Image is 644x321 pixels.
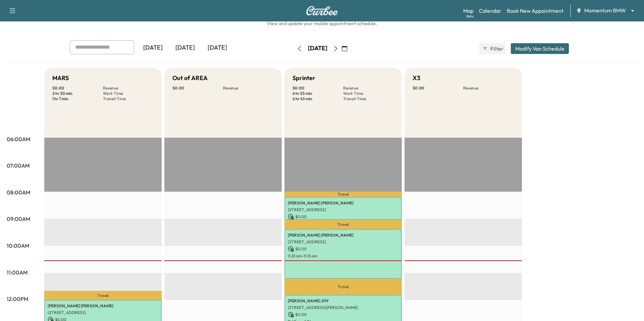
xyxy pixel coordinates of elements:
[48,310,158,315] p: [STREET_ADDRESS]
[343,85,394,91] p: Revenue
[467,14,474,19] div: Beta
[7,188,30,196] p: 08:00AM
[44,291,162,300] p: Travel
[479,43,505,54] button: Filter
[52,91,103,96] p: 2 hr 30 min
[7,215,30,223] p: 09:00AM
[343,96,394,102] p: Transit Time
[288,200,398,206] p: [PERSON_NAME] [PERSON_NAME]
[288,214,398,220] p: $ 0.00
[584,7,626,14] span: Momentum BMW
[137,40,169,56] div: [DATE]
[292,96,343,102] p: 2 hr 43 min
[490,45,502,53] span: Filter
[292,73,315,83] h5: Sprinter
[284,220,402,229] p: Travel
[7,20,637,27] h6: View and update your mobile appointment schedule.
[52,96,103,102] p: 1 hr 7 min
[463,7,474,15] a: MapBeta
[288,239,398,245] p: [STREET_ADDRESS]
[413,73,420,83] h5: X3
[284,279,402,295] p: Travel
[479,7,501,15] a: Calendar
[343,91,394,96] p: Work Time
[288,298,398,304] p: [PERSON_NAME] JOY
[223,85,274,91] p: Revenue
[306,6,338,15] img: Curbee Logo
[288,253,398,259] p: 9:23 am - 11:13 am
[7,268,28,276] p: 11:00AM
[52,85,103,91] p: $ 0.00
[52,73,69,83] h5: MARS
[103,96,154,102] p: Transit Time
[507,7,563,15] a: Book New Appointment
[48,303,158,309] p: [PERSON_NAME] [PERSON_NAME]
[511,43,569,54] button: Modify Van Schedule
[103,91,154,96] p: Work Time
[169,40,201,56] div: [DATE]
[288,312,398,318] p: $ 0.00
[463,85,514,91] p: Revenue
[292,91,343,96] p: 6 hr 55 min
[292,85,343,91] p: $ 0.00
[7,162,30,170] p: 07:00AM
[7,135,30,143] p: 06:00AM
[288,246,398,252] p: $ 0.00
[288,305,398,310] p: [STREET_ADDRESS][PERSON_NAME]
[308,44,327,53] div: [DATE]
[288,233,398,238] p: [PERSON_NAME] [PERSON_NAME]
[288,207,398,212] p: [STREET_ADDRESS]
[7,242,29,250] p: 10:00AM
[172,85,223,91] p: $ 0.00
[103,85,154,91] p: Revenue
[284,192,402,197] p: Travel
[172,73,208,83] h5: Out of AREA
[201,40,233,56] div: [DATE]
[7,295,28,303] p: 12:00PM
[413,85,463,91] p: $ 0.00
